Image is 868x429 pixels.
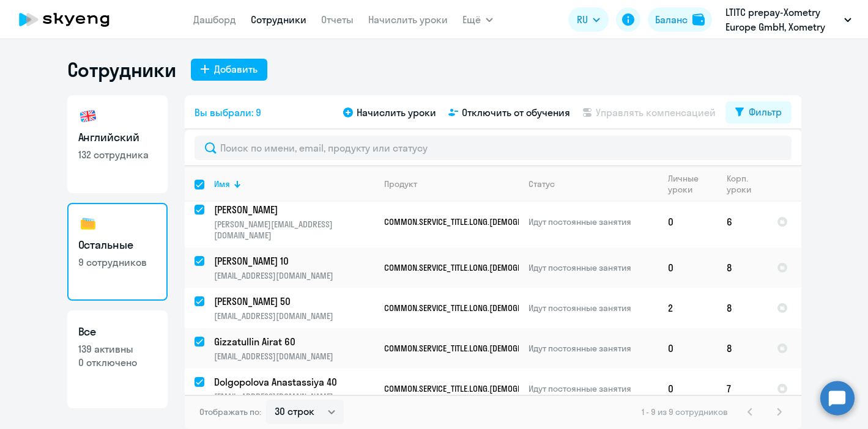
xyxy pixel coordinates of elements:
span: Ещё [462,12,481,27]
p: 0 отключено [78,356,157,369]
p: Идут постоянные занятия [529,383,658,394]
td: 8 [717,248,767,288]
a: [PERSON_NAME] 50[EMAIL_ADDRESS][DOMAIN_NAME] [214,295,374,321]
div: Добавить [214,62,258,76]
span: Вы выбрали: 9 [195,105,261,120]
p: Идут постоянные занятия [529,262,658,273]
a: Остальные9 сотрудников [67,203,168,301]
p: 139 активны [78,342,157,356]
p: [EMAIL_ADDRESS][DOMAIN_NAME] [214,351,374,362]
div: Продукт [384,178,518,189]
span: RU [577,12,588,27]
p: 132 сотрудника [78,148,157,161]
p: Gizzatullin Airat 60 [214,335,374,348]
td: 0 [658,328,717,369]
span: COMMON.SERVICE_TITLE.LONG.[DEMOGRAPHIC_DATA] [384,383,567,394]
button: Фильтр [725,101,792,123]
div: Корп. уроки [727,173,755,195]
button: LTITC prepay-Xometry Europe GmbH, Xometry Europe GmbH [719,5,858,34]
p: Идут постоянные занятия [529,302,658,313]
td: 6 [717,196,767,248]
div: Статус [529,178,658,189]
input: Поиск по имени, email, продукту или статусу [195,136,792,160]
a: Dolgopolova Anastassiya 40[EMAIL_ADDRESS][DOMAIN_NAME] [214,375,374,402]
div: Имя [214,178,374,189]
span: COMMON.SERVICE_TITLE.LONG.[DEMOGRAPHIC_DATA] [384,216,567,227]
a: Все139 активны0 отключено [67,310,168,408]
a: Начислить уроки [368,13,448,26]
p: LTITC prepay-Xometry Europe GmbH, Xometry Europe GmbH [725,5,839,34]
span: COMMON.SERVICE_TITLE.LONG.[DEMOGRAPHIC_DATA] [384,302,567,313]
p: [PERSON_NAME] 10 [214,254,374,268]
button: Ещё [462,7,493,32]
p: Идут постоянные занятия [529,216,658,227]
div: Продукт [384,178,417,189]
td: 7 [717,369,767,409]
p: 9 сотрудников [78,255,157,269]
button: Балансbalance [648,7,712,32]
h3: Все [78,324,157,340]
td: 8 [717,288,767,328]
span: COMMON.SERVICE_TITLE.LONG.[DEMOGRAPHIC_DATA] [384,262,567,273]
p: [EMAIL_ADDRESS][DOMAIN_NAME] [214,310,374,321]
td: 2 [658,288,717,328]
div: Статус [529,178,555,189]
img: english [78,106,98,126]
img: others [78,214,98,233]
td: 0 [658,196,717,248]
p: Идут постоянные занятия [529,343,658,354]
button: Добавить [191,59,267,81]
p: Dolgopolova Anastassiya 40 [214,375,374,389]
p: [PERSON_NAME] 50 [214,295,374,308]
h3: Остальные [78,237,157,253]
span: 1 - 9 из 9 сотрудников [642,406,728,417]
a: Дашборд [193,13,236,26]
button: RU [568,7,609,32]
p: [EMAIL_ADDRESS][DOMAIN_NAME] [214,270,374,281]
p: [PERSON_NAME][EMAIL_ADDRESS][DOMAIN_NAME] [214,219,374,241]
span: Начислить уроки [357,105,436,120]
p: [PERSON_NAME] [214,203,374,216]
p: [EMAIL_ADDRESS][DOMAIN_NAME] [214,391,374,402]
a: Сотрудники [251,13,306,26]
td: 8 [717,328,767,369]
a: [PERSON_NAME] 10[EMAIL_ADDRESS][DOMAIN_NAME] [214,254,374,281]
div: Баланс [655,12,688,27]
h1: Сотрудники [67,57,176,82]
a: Отчеты [321,13,354,26]
div: Имя [214,178,230,189]
div: Фильтр [749,105,782,119]
td: 0 [658,369,717,409]
div: Корп. уроки [727,173,766,195]
div: Личные уроки [668,173,716,195]
a: Gizzatullin Airat 60[EMAIL_ADDRESS][DOMAIN_NAME] [214,335,374,362]
span: Отображать по: [199,406,261,417]
div: Личные уроки [668,173,705,195]
h3: Английский [78,130,157,145]
a: [PERSON_NAME][PERSON_NAME][EMAIL_ADDRESS][DOMAIN_NAME] [214,203,374,241]
a: Английский132 сотрудника [67,95,168,193]
td: 0 [658,248,717,288]
img: balance [692,13,705,26]
span: COMMON.SERVICE_TITLE.LONG.[DEMOGRAPHIC_DATA] [384,343,567,354]
span: Отключить от обучения [462,105,570,120]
